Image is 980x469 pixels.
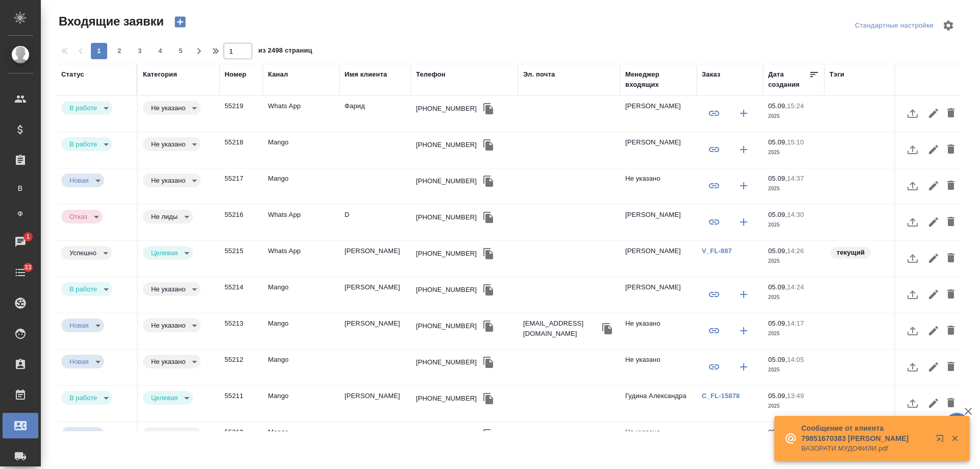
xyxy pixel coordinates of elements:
[339,386,411,422] td: [PERSON_NAME]
[925,246,942,270] button: Редактировать
[416,249,477,259] div: [PHONE_NUMBER]
[61,101,112,115] div: В работе
[620,168,697,204] td: Не указано
[523,318,600,339] p: [EMAIL_ADDRESS][DOMAIN_NAME]
[263,241,339,277] td: Whats App
[219,277,263,313] td: 55214
[416,430,477,440] div: [PHONE_NUMBER]
[702,174,726,198] button: Привязать к существующему заказу
[143,210,214,224] div: Это спам, фрилансеры, текущие клиенты и т.д.
[620,205,697,240] td: [PERSON_NAME]
[787,102,804,110] p: 15:24
[66,249,100,257] button: Успешно
[61,282,112,296] div: В работе
[339,96,411,132] td: Фарид
[416,212,477,223] div: [PHONE_NUMBER]
[219,350,263,385] td: 55212
[600,321,615,336] button: Скопировать
[3,260,38,285] a: 33
[61,246,112,260] div: В работе
[416,140,477,150] div: [PHONE_NUMBER]
[481,101,496,116] button: Скопировать
[925,318,942,343] button: Редактировать
[219,386,263,422] td: 55211
[152,46,168,56] span: 4
[481,174,496,189] button: Скопировать
[768,175,787,182] p: 05.09,
[61,391,112,405] div: В работе
[829,69,844,80] div: Тэги
[66,104,100,112] button: В работе
[339,241,411,277] td: [PERSON_NAME]
[143,137,201,151] div: В работе
[152,43,168,59] button: 4
[900,391,925,415] button: Загрузить файл
[148,357,188,366] button: Не указано
[731,137,756,162] button: Создать заказ
[936,13,961,38] span: Настроить таблицу
[219,96,263,132] td: 55219
[143,427,201,441] div: В работе
[900,210,925,234] button: Загрузить файл
[143,355,201,368] div: В работе
[625,69,692,90] div: Менеджер входящих
[942,318,960,343] button: Удалить
[481,391,496,406] button: Скопировать
[481,355,496,370] button: Скопировать
[56,13,164,30] span: Входящие заявки
[768,138,787,146] p: 05.09,
[925,355,942,379] button: Редактировать
[66,285,100,293] button: В работе
[416,357,477,367] div: [PHONE_NUMBER]
[339,205,411,240] td: D
[263,313,339,349] td: Mango
[925,210,942,234] button: Редактировать
[787,138,804,146] p: 15:10
[13,183,28,193] span: В
[258,44,312,59] span: из 2498 страниц
[148,285,188,293] button: Не указано
[339,277,411,313] td: [PERSON_NAME]
[66,357,92,366] button: Новая
[13,209,28,219] span: Ф
[263,277,339,313] td: Mango
[731,210,756,234] button: Создать заказ
[263,205,339,240] td: Whats App
[852,18,936,34] div: split button
[66,393,100,402] button: В работе
[148,249,181,257] button: Целевая
[143,318,201,332] div: В работе
[787,175,804,182] p: 14:37
[900,318,925,343] button: Загрузить файл
[263,386,339,422] td: Mango
[8,178,33,199] a: В
[620,277,697,313] td: [PERSON_NAME]
[8,204,33,224] a: Ф
[900,246,925,270] button: Загрузить файл
[787,211,804,218] p: 14:30
[61,69,84,80] div: Статус
[942,355,960,379] button: Удалить
[768,365,819,375] p: 2025
[143,246,193,260] div: В работе
[787,356,804,363] p: 14:05
[768,220,819,230] p: 2025
[148,321,188,330] button: Не указано
[66,212,90,221] button: Отказ
[219,205,263,240] td: 55216
[702,282,726,307] button: Привязать к существующему заказу
[768,319,787,327] p: 05.09,
[731,101,756,126] button: Создать заказ
[944,434,965,443] button: Закрыть
[942,391,960,415] button: Удалить
[143,174,201,187] div: В работе
[768,292,819,303] p: 2025
[768,211,787,218] p: 05.09,
[148,393,181,402] button: Целевая
[481,318,496,334] button: Скопировать
[620,350,697,385] td: Не указано
[702,69,720,80] div: Заказ
[702,355,726,379] button: Привязать к существующему заказу
[268,69,288,80] div: Канал
[925,174,942,198] button: Редактировать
